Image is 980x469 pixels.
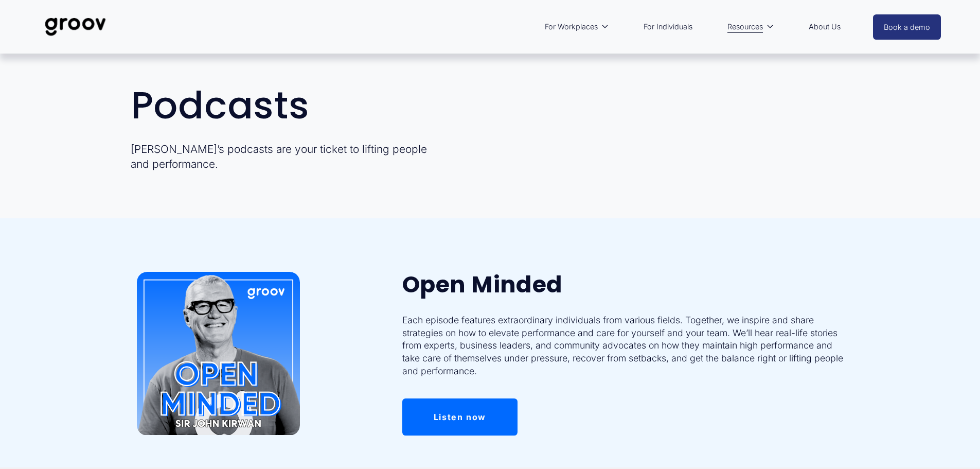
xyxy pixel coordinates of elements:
a: For Individuals [638,15,698,39]
a: About Us [804,15,846,39]
span: For Workplaces [545,20,598,33]
p: [PERSON_NAME]’s podcasts are your ticket to lifting people and performance. [131,142,427,171]
a: folder dropdown [540,15,614,39]
h1: Podcasts [131,86,427,125]
a: folder dropdown [722,15,779,39]
span: Resources [727,20,763,33]
a: Listen now [402,398,518,435]
img: Groov | Unlock Human Potential at Work and in Life [39,10,112,44]
a: Book a demo [873,14,941,40]
p: Each episode features extraordinary individuals from various fields. Together, we inspire and sha... [402,314,850,377]
strong: Open Minded [402,268,563,301]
